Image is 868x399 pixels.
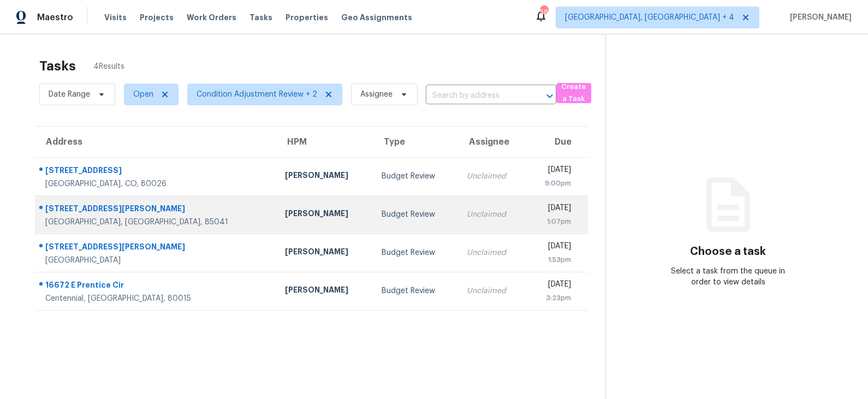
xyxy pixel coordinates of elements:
span: [GEOGRAPHIC_DATA], [GEOGRAPHIC_DATA] + 4 [565,12,734,23]
div: Unclaimed [467,285,517,296]
div: 9:00pm [534,178,571,189]
div: [PERSON_NAME] [285,284,364,298]
button: Open [542,88,557,104]
div: [GEOGRAPHIC_DATA], CO, 80026 [45,178,267,189]
div: [PERSON_NAME] [285,170,364,183]
th: Assignee [458,127,526,157]
div: Unclaimed [467,247,517,258]
div: [PERSON_NAME] [285,246,364,260]
h2: Tasks [39,61,76,72]
div: Select a task from the queue in order to view details [667,266,789,288]
div: [STREET_ADDRESS][PERSON_NAME] [45,203,267,217]
th: HPM [276,127,373,157]
div: Budget Review [382,209,449,220]
div: [DATE] [534,241,571,254]
span: Work Orders [187,12,236,23]
span: Tasks [249,14,272,21]
div: Budget Review [382,171,449,182]
span: Create a Task [562,81,586,106]
div: Unclaimed [467,171,517,182]
div: Budget Review [382,247,449,258]
span: Maestro [37,12,73,23]
th: Type [373,127,457,157]
span: Assignee [360,89,393,100]
div: Centennial, [GEOGRAPHIC_DATA], 80015 [45,293,267,304]
span: Open [133,89,153,100]
span: Condition Adjustment Review + 2 [197,89,317,100]
div: 1:07pm [534,216,571,227]
div: 58 [540,7,548,17]
span: 4 Results [93,61,124,72]
div: [DATE] [534,279,571,293]
div: [STREET_ADDRESS][PERSON_NAME] [45,241,267,255]
span: Geo Assignments [341,12,412,23]
th: Address [35,127,276,157]
div: [STREET_ADDRESS] [45,165,267,178]
div: 3:23pm [534,293,571,303]
input: Search by address [426,87,526,104]
div: 1:53pm [534,254,571,265]
div: 16672 E Prentice Cir [45,279,267,293]
span: Projects [140,12,174,23]
div: [GEOGRAPHIC_DATA], [GEOGRAPHIC_DATA], 85041 [45,217,267,228]
div: [DATE] [534,164,571,178]
span: Properties [286,12,328,23]
span: [PERSON_NAME] [786,12,852,23]
h3: Choose a task [690,246,766,257]
button: Create a Task [556,83,591,103]
div: Budget Review [382,285,449,296]
div: Unclaimed [467,209,517,220]
div: [GEOGRAPHIC_DATA] [45,255,267,266]
div: [DATE] [534,203,571,216]
div: [PERSON_NAME] [285,208,364,222]
span: Date Range [49,89,90,100]
th: Due [526,127,588,157]
span: Visits [104,12,127,23]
